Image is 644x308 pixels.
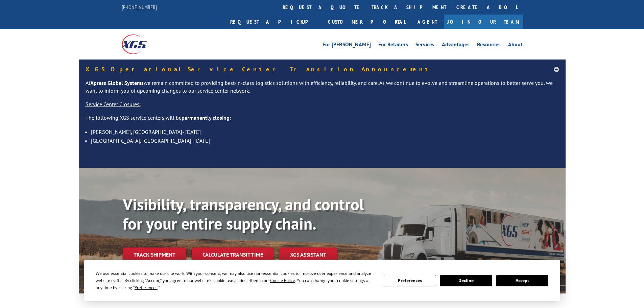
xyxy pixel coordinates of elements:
[415,42,434,49] a: Services
[86,79,559,101] p: At we remain committed to providing best-in-class logistics solutions with efficiency, reliabilit...
[477,42,501,49] a: Resources
[86,114,559,127] p: The following XGS service centers will be :
[135,285,158,290] span: Preferences
[323,15,411,29] a: Customer Portal
[496,275,548,286] button: Accept
[86,101,141,108] u: Service Center Closures:
[86,66,559,72] h5: XGS Operational Service Center Transition Announcement
[270,278,295,283] span: Cookie Policy
[444,15,523,29] a: Join Our Team
[91,136,559,145] li: [GEOGRAPHIC_DATA], [GEOGRAPHIC_DATA]- [DATE]
[411,15,444,29] a: Agent
[442,42,470,49] a: Advantages
[508,42,523,49] a: About
[96,270,376,291] div: We use essential cookies to make our site work. With your consent, we may also use non-essential ...
[440,275,492,286] button: Decline
[323,42,371,49] a: For [PERSON_NAME]
[384,275,436,286] button: Preferences
[279,247,337,262] a: XGS ASSISTANT
[378,42,408,49] a: For Retailers
[91,127,559,136] li: [PERSON_NAME], [GEOGRAPHIC_DATA]- [DATE]
[182,114,230,121] strong: permanently closing
[90,79,144,86] strong: Xpress Global Systems
[123,194,364,234] b: Visibility, transparency, and control for your entire supply chain.
[192,247,274,262] a: Calculate transit time
[225,15,323,29] a: Request a pickup
[122,4,157,10] a: [PHONE_NUMBER]
[123,247,186,262] a: Track shipment
[84,260,560,301] div: Cookie Consent Prompt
